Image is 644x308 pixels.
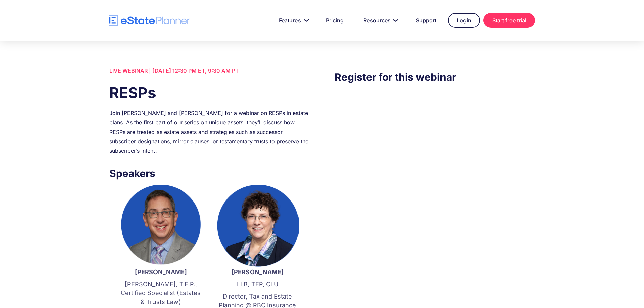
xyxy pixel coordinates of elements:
[271,14,314,27] a: Features
[408,14,445,27] a: Support
[119,280,202,306] p: [PERSON_NAME], T.E.P., Certified Specialist (Estates & Trusts Law)
[109,15,190,26] a: home
[483,13,535,28] a: Start free trial
[448,13,480,28] a: Login
[335,98,535,219] iframe: Form 0
[109,108,309,156] div: Join [PERSON_NAME] and [PERSON_NAME] for a webinar on RESPs in estate plans. As the first part of...
[109,66,309,75] div: LIVE WEBINAR | [DATE] 12:30 PM ET, 9:30 AM PT
[216,280,299,289] p: LLB, TEP, CLU
[109,82,309,103] h1: RESPs
[355,14,404,27] a: Resources
[232,268,284,276] strong: [PERSON_NAME]
[109,166,309,181] h3: Speakers
[335,69,535,85] h3: Register for this webinar
[135,268,187,276] strong: [PERSON_NAME]
[318,14,352,27] a: Pricing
